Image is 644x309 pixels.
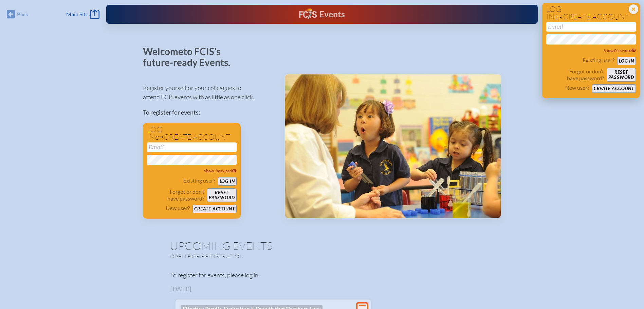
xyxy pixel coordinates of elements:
span: Main Site [66,11,88,18]
button: Log in [218,177,237,186]
p: Forgot or don’t have password? [546,68,604,82]
p: Existing user? [583,57,614,64]
p: Open for registration [170,253,349,260]
input: Email [546,22,636,32]
button: Resetpassword [207,188,236,202]
button: Log in [617,57,636,65]
h1: Log in create account [147,126,237,141]
button: Create account [192,205,236,213]
h3: [DATE] [170,286,474,293]
button: Create account [592,84,636,93]
span: or [554,14,563,21]
h1: Upcoming Events [170,240,474,251]
span: Show Password [204,168,237,173]
p: To register for events, please log in. [170,271,474,280]
button: Resetpassword [607,68,636,82]
span: or [155,134,164,141]
p: Forgot or don’t have password? [147,188,205,202]
p: New user? [565,84,589,91]
p: Welcome to FCIS’s future-ready Events. [143,46,238,68]
input: Email [147,142,237,152]
div: FCIS Events — Future ready [225,8,419,20]
p: New user? [166,205,190,211]
p: To register for events: [143,108,274,117]
a: Main Site [66,10,99,19]
img: Events [285,74,501,218]
span: Show Password [604,48,636,53]
p: Existing user? [183,177,215,184]
p: Register yourself or your colleagues to attend FCIS events with as little as one click. [143,83,274,102]
h1: Log in create account [546,5,636,21]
